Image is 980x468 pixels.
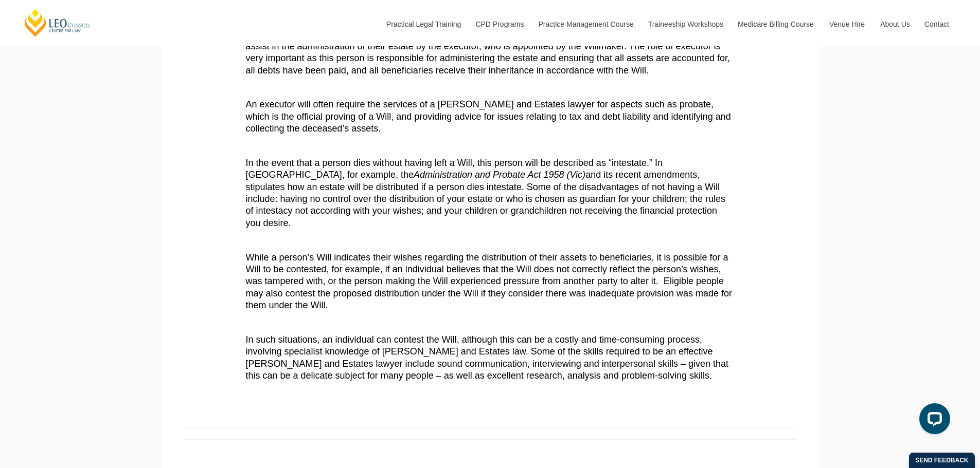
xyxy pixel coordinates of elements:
a: [PERSON_NAME] Centre for Law [23,8,92,38]
a: Practice Management Course [531,2,640,46]
a: Contact [917,2,957,46]
a: CPD Programs [468,2,530,46]
span: In such situations, an individual can contest the Will, although this can be a costly and time-co... [246,334,728,381]
span: An executor will often require the services of a [PERSON_NAME] and Estates lawyer for aspects suc... [246,99,731,134]
a: About Us [872,2,917,46]
a: Practical Legal Training [379,2,468,46]
a: Traineeship Workshops [640,2,730,46]
span: Administration and Probate Act 1958 (Vic) [414,170,585,180]
span: and its recent amendments, stipulates how an estate will be distributed if a person dies intestat... [246,170,726,228]
span: In the event that a person dies without having left a Will, this person will be described as “int... [246,158,663,180]
a: Venue Hire [822,2,872,46]
span: While a person’s Will indicates their wishes regarding the distribution of their assets to benefi... [246,252,733,311]
a: Medicare Billing Course [730,2,822,46]
iframe: LiveChat chat widget [911,399,954,442]
span: Upon the death of a Willmaker, a [PERSON_NAME] and Estates lawyer will help to create the necessa... [246,29,732,75]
